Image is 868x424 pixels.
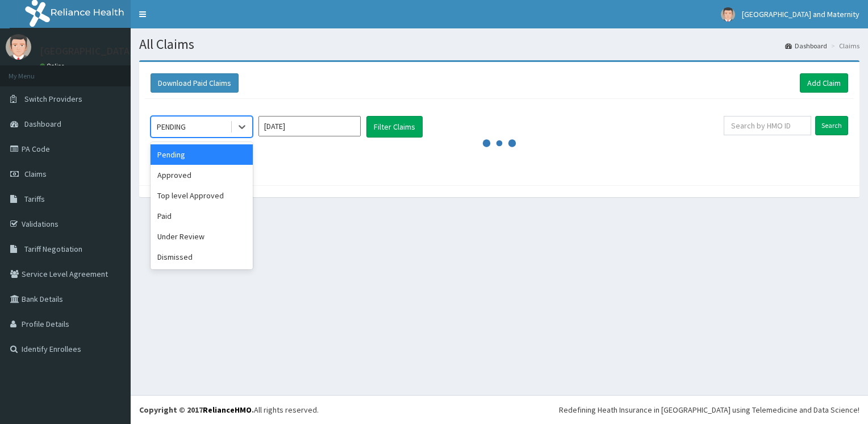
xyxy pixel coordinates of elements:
span: Dashboard [24,119,61,129]
input: Search by HMO ID [724,116,811,135]
h1: All Claims [139,37,859,52]
div: Dismissed [151,247,253,267]
input: Select Month and Year [258,116,361,136]
img: User Image [6,34,31,60]
a: Add Claim [800,73,848,93]
svg: audio-loading [482,126,516,160]
div: Under Review [151,226,253,247]
div: Paid [151,206,253,226]
footer: All rights reserved. [131,395,868,424]
img: User Image [721,7,735,22]
div: Approved [151,165,253,185]
strong: Copyright © 2017 . [139,405,254,415]
span: Switch Providers [24,94,82,104]
input: Search [815,116,848,135]
span: Tariffs [24,194,45,204]
span: Claims [24,169,47,179]
span: [GEOGRAPHIC_DATA] and Maternity [742,9,859,19]
li: Claims [828,41,859,51]
p: [GEOGRAPHIC_DATA] and Maternity [40,46,198,56]
div: PENDING [157,121,186,132]
a: Online [40,62,67,70]
a: RelianceHMO [203,405,252,415]
span: Tariff Negotiation [24,244,82,254]
div: Top level Approved [151,185,253,206]
button: Filter Claims [366,116,423,138]
div: Pending [151,144,253,165]
a: Dashboard [785,41,827,51]
button: Download Paid Claims [151,73,239,93]
div: Redefining Heath Insurance in [GEOGRAPHIC_DATA] using Telemedicine and Data Science! [559,404,859,415]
